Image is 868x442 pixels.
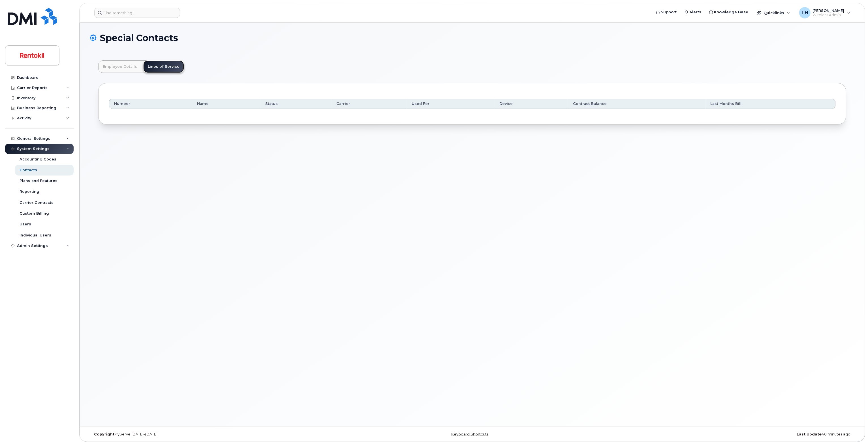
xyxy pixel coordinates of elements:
div: 40 minutes ago [600,432,855,437]
th: Carrier [331,99,407,109]
h1: Special Contacts [90,33,855,43]
th: Status [260,99,332,109]
th: Contract Balance [568,99,705,109]
th: Number [109,99,192,109]
strong: Last Update [797,432,822,436]
a: Lines of Service [143,60,184,73]
a: Employee Details [98,60,142,73]
th: Used For [407,99,494,109]
iframe: Messenger Launcher [843,417,864,438]
th: Last Months Bill [705,99,836,109]
a: Keyboard Shortcuts [451,432,488,436]
th: Device [494,99,568,109]
th: Name [192,99,260,109]
div: MyServe [DATE]–[DATE] [90,432,345,437]
strong: Copyright [94,432,114,436]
